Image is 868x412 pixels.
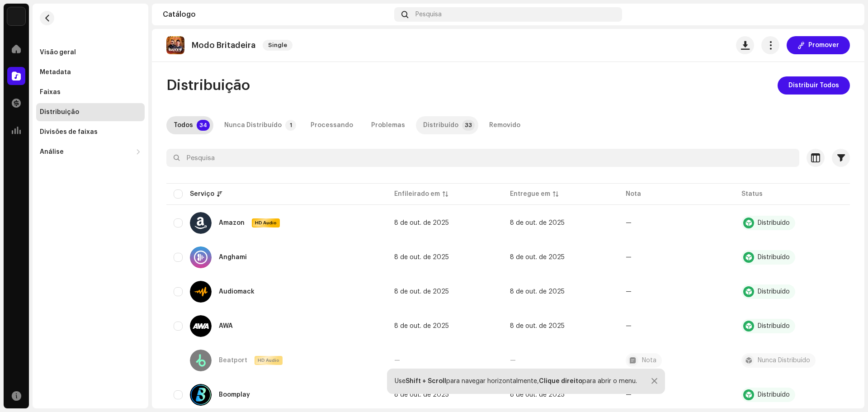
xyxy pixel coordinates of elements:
[758,357,810,364] div: Nunca Distribuído
[166,36,184,54] img: 03b40e31-e441-40fc-9459-be70bc3336cf
[219,392,250,398] div: Boomplay
[36,83,145,101] re-m-nav-item: Faixas
[311,116,353,134] div: Processando
[462,120,475,131] p-badge: 33
[394,323,449,329] span: 8 de out. de 2025
[394,289,449,295] span: 8 de out. de 2025
[224,116,282,134] div: Nunca Distribuído
[394,189,440,199] div: Enfileirado em
[40,69,71,76] div: Metadata
[626,254,632,260] re-a-table-badge: —
[394,220,449,226] span: 8 de out. de 2025
[394,254,449,260] span: 8 de out. de 2025
[166,76,250,95] span: Distribuição
[489,116,520,134] div: Removido
[253,220,279,226] span: HD Audio
[36,63,145,81] re-m-nav-item: Metadata
[626,220,632,226] re-a-table-badge: —
[510,392,565,398] span: 8 de out. de 2025
[197,120,210,131] p-badge: 34
[758,220,790,226] div: Distribuído
[263,40,292,51] span: Single
[219,289,255,295] div: Audiomack
[778,76,850,95] button: Distribuir Todos
[406,378,446,384] strong: Shift + Scroll
[219,323,233,329] div: AWA
[36,123,145,141] re-m-nav-item: Divisões de faixas
[219,254,247,260] div: Anghami
[510,254,565,260] span: 8 de out. de 2025
[626,289,632,295] re-a-table-badge: —
[219,220,245,226] div: Amazon
[163,11,391,18] div: Catálogo
[166,149,799,167] input: Pesquisa
[394,357,400,364] span: —
[788,76,839,95] span: Distribuir Todos
[539,378,582,384] strong: Clique direito
[510,357,516,364] span: —
[40,109,79,116] div: Distribuição
[174,116,193,134] div: Todos
[626,323,632,329] re-a-table-badge: —
[219,357,247,364] div: Beatport
[808,36,839,54] span: Promover
[415,11,442,18] span: Pesquisa
[839,7,854,22] img: 54f697dd-8be3-4f79-a850-57332d7c088e
[36,103,145,121] re-m-nav-item: Distribuição
[758,289,790,295] div: Distribuído
[285,120,296,131] p-badge: 1
[510,189,550,199] div: Entregue em
[758,392,790,398] div: Distribuído
[40,128,98,136] div: Divisões de faixas
[626,392,632,398] re-a-table-badge: —
[510,220,565,226] span: 8 de out. de 2025
[394,392,449,398] span: 8 de out. de 2025
[758,254,790,260] div: Distribuído
[758,323,790,329] div: Distribuído
[787,36,850,54] button: Promover
[40,49,76,56] div: Visão geral
[36,43,145,62] re-m-nav-item: Visão geral
[395,378,637,385] div: Use para navegar horizontalmente, para abrir o menu.
[40,89,61,96] div: Faixas
[510,289,565,295] span: 8 de out. de 2025
[40,148,64,156] div: Análise
[190,189,214,199] div: Serviço
[255,357,282,364] span: HD Audio
[510,323,565,329] span: 8 de out. de 2025
[7,7,25,25] img: c86870aa-2232-4ba3-9b41-08f587110171
[642,357,656,364] div: Nota
[36,143,145,161] re-m-nav-dropdown: Análise
[192,41,255,50] p: Modo Britadeira
[371,116,405,134] div: Problemas
[423,116,458,134] div: Distribuído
